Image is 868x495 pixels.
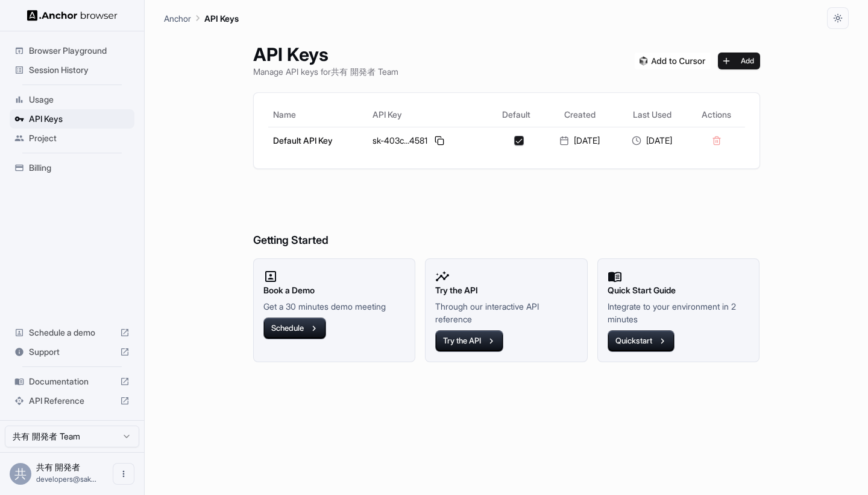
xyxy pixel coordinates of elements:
[10,129,134,148] div: Project
[29,45,130,57] span: Browser Playground
[435,284,577,297] h2: Try the API
[621,135,684,147] div: [DATE]
[36,474,96,484] span: developers@sakurakids-sc.jp
[616,103,688,127] th: Last Used
[29,346,115,358] span: Support
[263,300,406,313] p: Get a 30 minutes demo meeting
[608,300,750,325] p: Integrate to your environment in 2 minutes
[635,53,711,69] img: Add anchorbrowser MCP server to Cursor
[373,133,484,148] div: sk-403c...4581
[263,284,406,297] h2: Book a Demo
[10,342,134,362] div: Support
[29,94,130,106] span: Usage
[113,463,134,485] button: Open menu
[29,64,130,76] span: Session History
[435,330,503,352] button: Try the API
[608,284,750,297] h2: Quick Start Guide
[10,109,134,129] div: API Keys
[29,327,115,339] span: Schedule a demo
[489,103,544,127] th: Default
[29,375,115,388] span: Documentation
[10,41,134,60] div: Browser Playground
[29,395,115,407] span: API Reference
[432,133,447,148] button: Copy API key
[549,135,611,147] div: [DATE]
[268,127,368,154] td: Default API Key
[544,103,616,127] th: Created
[688,103,745,127] th: Actions
[435,300,577,325] p: Through our interactive API reference
[253,65,398,78] p: Manage API keys for 共有 開発者 Team
[10,158,134,177] div: Billing
[608,330,675,352] button: Quickstart
[10,90,134,109] div: Usage
[10,372,134,391] div: Documentation
[268,103,368,127] th: Name
[263,318,326,339] button: Schedule
[368,103,489,127] th: API Key
[718,53,760,69] button: Add
[164,12,191,25] p: Anchor
[10,391,134,410] div: API Reference
[10,323,134,342] div: Schedule a demo
[204,12,239,25] p: API Keys
[29,132,130,144] span: Project
[29,113,130,125] span: API Keys
[36,462,80,472] span: 共有 開発者
[10,463,31,485] div: 共
[253,184,760,249] h6: Getting Started
[29,162,130,174] span: Billing
[10,60,134,80] div: Session History
[27,10,118,21] img: Anchor Logo
[253,43,398,65] h1: API Keys
[164,11,239,25] nav: breadcrumb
